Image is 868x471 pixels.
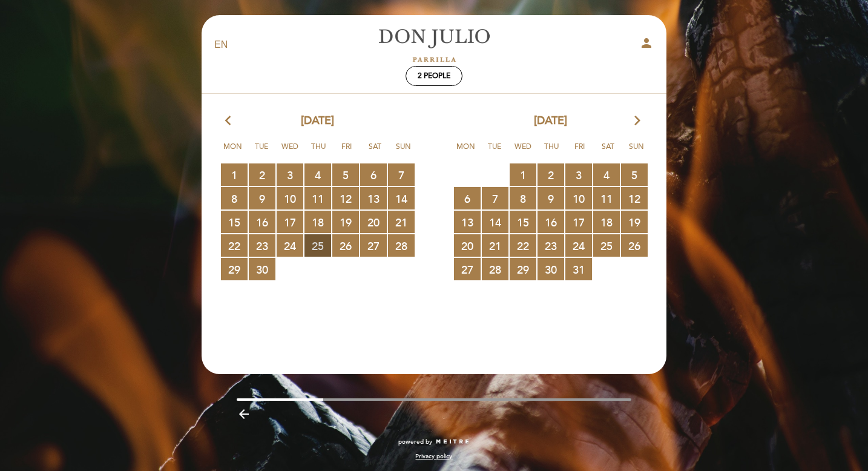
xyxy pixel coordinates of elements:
[360,211,387,233] span: 20
[621,211,648,233] span: 19
[277,211,303,233] span: 17
[510,234,536,257] span: 22
[418,71,450,81] span: 2 people
[482,258,508,280] span: 28
[360,163,387,186] span: 6
[639,36,654,50] i: person
[249,163,275,186] span: 2
[360,234,387,257] span: 27
[249,187,275,209] span: 9
[360,187,387,209] span: 13
[510,187,536,209] span: 8
[625,140,649,163] span: Sun
[454,187,481,209] span: 6
[534,113,567,129] span: [DATE]
[565,234,592,257] span: 24
[249,234,275,257] span: 23
[482,234,508,257] span: 21
[510,258,536,280] span: 29
[510,163,536,186] span: 1
[538,163,564,186] span: 2
[398,438,432,446] span: powered by
[388,163,415,186] span: 7
[538,211,564,233] span: 16
[454,234,481,257] span: 20
[454,258,481,280] span: 27
[277,187,303,209] span: 10
[538,234,564,257] span: 23
[304,211,331,233] span: 18
[237,407,251,421] i: arrow_backward
[304,234,331,257] span: 25
[482,187,508,209] span: 7
[482,140,507,163] span: Tue
[221,187,248,209] span: 8
[593,187,620,209] span: 11
[388,234,415,257] span: 28
[415,452,452,461] a: Privacy policy
[593,163,620,186] span: 4
[398,438,470,446] a: powered by
[511,140,535,163] span: Wed
[277,234,303,257] span: 24
[621,234,648,257] span: 26
[568,140,592,163] span: Fri
[510,211,536,233] span: 15
[565,163,592,186] span: 3
[363,140,387,163] span: Sat
[221,163,248,186] span: 1
[565,187,592,209] span: 10
[596,140,620,163] span: Sat
[388,211,415,233] span: 21
[539,140,564,163] span: Thu
[593,211,620,233] span: 18
[221,140,245,163] span: Mon
[593,234,620,257] span: 25
[639,36,654,54] button: person
[565,258,592,280] span: 31
[304,163,331,186] span: 4
[454,211,481,233] span: 13
[392,140,416,163] span: Sun
[332,187,359,209] span: 12
[538,258,564,280] span: 30
[221,211,248,233] span: 15
[221,258,248,280] span: 29
[632,113,643,129] i: arrow_forward_ios
[358,28,510,62] a: [PERSON_NAME]
[278,140,302,163] span: Wed
[454,140,478,163] span: Mon
[301,113,334,129] span: [DATE]
[221,234,248,257] span: 22
[332,163,359,186] span: 5
[388,187,415,209] span: 14
[249,258,275,280] span: 30
[332,234,359,257] span: 26
[621,187,648,209] span: 12
[306,140,330,163] span: Thu
[435,439,470,445] img: MEITRE
[565,211,592,233] span: 17
[225,113,236,129] i: arrow_back_ios
[621,163,648,186] span: 5
[335,140,359,163] span: Fri
[249,140,274,163] span: Tue
[482,211,508,233] span: 14
[332,211,359,233] span: 19
[538,187,564,209] span: 9
[277,163,303,186] span: 3
[249,211,275,233] span: 16
[304,187,331,209] span: 11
